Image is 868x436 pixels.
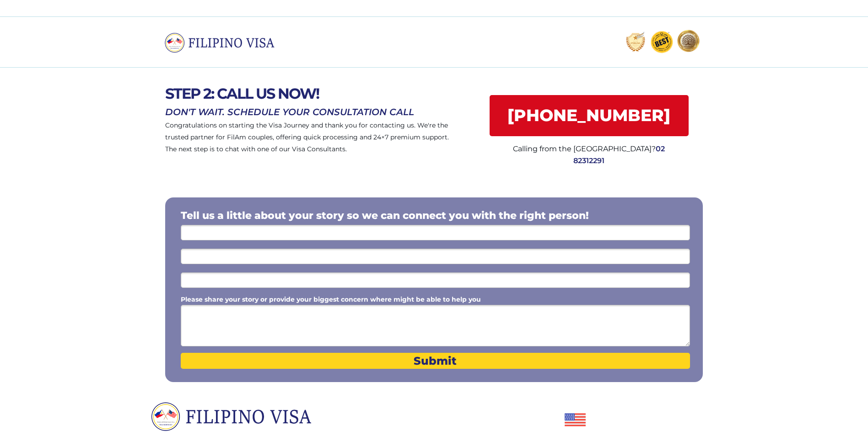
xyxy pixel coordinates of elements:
button: Submit [181,353,690,369]
span: Please share your story or provide your biggest concern where might be able to help you [181,295,481,303]
span: [PHONE_NUMBER] [490,106,689,125]
span: Submit [181,354,690,367]
span: STEP 2: CALL US NOW! [165,85,319,102]
span: Calling from the [GEOGRAPHIC_DATA]? [513,144,656,153]
span: DON'T WAIT. SCHEDULE YOUR CONSULTATION CALL [165,106,414,117]
a: [PHONE_NUMBER] [490,95,689,136]
span: Tell us a little about your story so we can connect you with the right person! [181,209,589,222]
span: Congratulations on starting the Visa Journey and thank you for contacting us. We're the trusted p... [165,121,449,153]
